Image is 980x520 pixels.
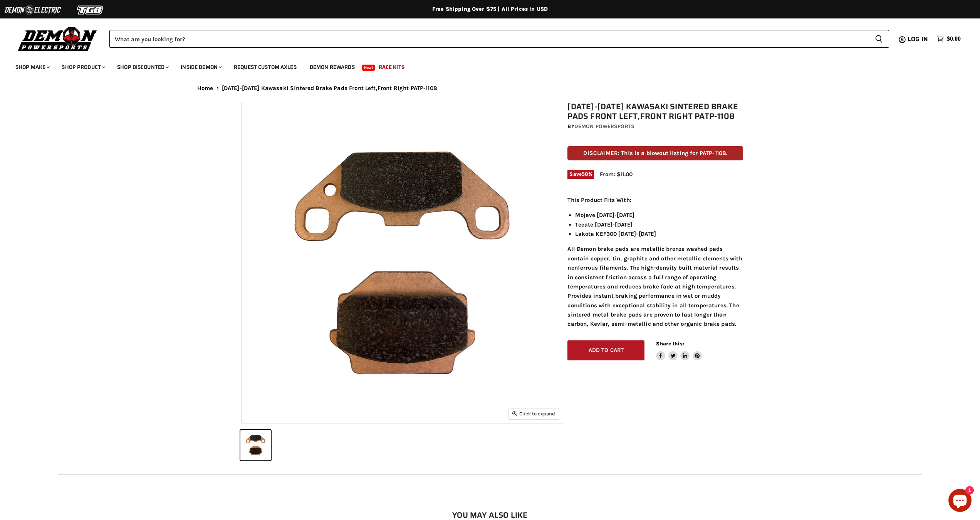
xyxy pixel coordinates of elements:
a: Shop Make [10,59,54,75]
div: by [567,122,743,131]
p: DISCLAIMER: This is a blowout listing for PATP-1108. [567,146,743,160]
span: 50 [582,171,588,177]
li: Lakota KEF300 [DATE]-[DATE] [575,229,743,238]
a: Demon Powersports [574,123,634,130]
a: $0.00 [933,33,965,45]
a: Race Kits [373,59,410,75]
span: Add to cart [589,347,624,353]
a: Demon Rewards [304,59,361,75]
img: TGB Logo 2 [62,3,119,17]
li: Tecate [DATE]-[DATE] [575,220,743,229]
inbox-online-store-chat: Shopify online store chat [946,489,974,514]
div: All Demon brake pads are metallic bronze washed pads contain copper, tin, graphite and other meta... [567,195,743,329]
input: Search [109,30,869,48]
a: Home [197,85,213,92]
form: Product [109,30,889,48]
h1: [DATE]-[DATE] Kawasaki Sintered Brake Pads Front Left,Front Right PATP-1108 [567,102,743,121]
div: Free Shipping Over $75 | All Prices In USD [182,6,798,13]
span: Log in [908,34,928,44]
span: New! [362,65,375,71]
img: Demon Powersports [15,25,100,52]
li: Mojave [DATE]-[DATE] [575,210,743,220]
img: Demon Electric Logo 2 [4,3,62,17]
a: Log in [904,36,933,43]
button: Add to cart [567,340,644,361]
h2: You may also like [197,511,783,520]
button: Click to expand [509,408,559,419]
span: From: $11.00 [600,171,633,178]
span: [DATE]-[DATE] Kawasaki Sintered Brake Pads Front Left,Front Right PATP-1108 [222,85,437,92]
span: Click to expand [512,411,555,417]
span: $0.00 [947,35,961,43]
button: 1987-2003 Kawasaki Sintered Brake Pads Front Left,Front Right PATP-1108 thumbnail [240,430,271,460]
span: Save % [567,170,594,178]
p: This Product Fits With: [567,195,743,205]
a: Shop Product [56,59,110,75]
a: Shop Discounted [111,59,173,75]
ul: Main menu [10,56,959,75]
a: Request Custom Axles [228,59,302,75]
nav: Breadcrumbs [182,85,798,92]
button: Search [869,30,889,48]
img: 1987-2003 Kawasaki Sintered Brake Pads Front Left,Front Right PATP-1108 [242,102,563,423]
span: Share this: [656,341,684,347]
aside: Share this: [656,340,702,361]
a: Inside Demon [175,59,227,75]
